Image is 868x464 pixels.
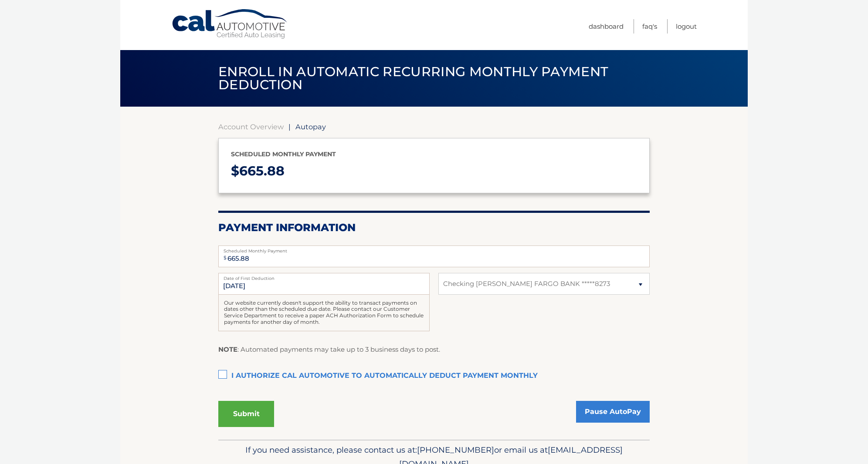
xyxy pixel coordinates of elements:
[221,248,229,268] span: $
[218,273,430,295] input: Payment Date
[218,345,237,353] strong: NOTE
[589,19,624,34] a: Dashboard
[288,122,291,131] span: |
[218,295,430,331] div: Our website currently doesn't support the ability to transact payments on dates other than the sc...
[231,149,637,160] p: Scheduled monthly payment
[295,122,326,131] span: Autopay
[218,64,608,93] span: Enroll in automatic recurring monthly payment deduction
[218,401,274,427] button: Submit
[218,367,650,385] label: I authorize cal automotive to automatically deduct payment monthly
[218,344,440,355] p: : Automated payments may take up to 3 business days to post.
[218,221,650,234] h2: Payment Information
[171,9,289,40] a: Cal Automotive
[239,163,285,179] span: 665.88
[218,122,284,131] a: Account Overview
[676,19,697,34] a: Logout
[576,401,650,423] a: Pause AutoPay
[218,273,430,280] label: Date of First Deduction
[417,445,494,455] span: [PHONE_NUMBER]
[218,245,650,267] input: Payment Amount
[218,245,650,252] label: Scheduled Monthly Payment
[231,160,637,183] p: $
[642,19,657,34] a: FAQ's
